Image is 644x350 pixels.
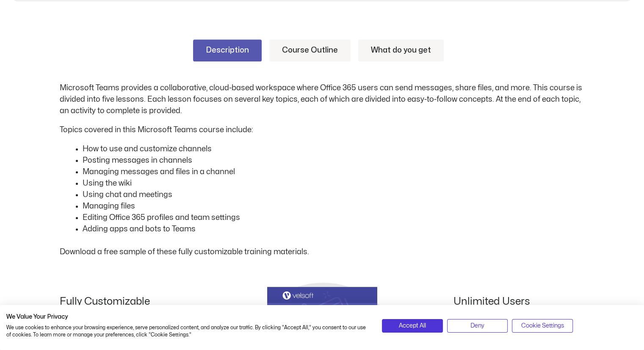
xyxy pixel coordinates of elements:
button: Deny all cookies [447,319,508,333]
span: Cookie Settings [521,321,564,331]
a: Description [193,39,262,61]
li: Posting messages in channels [83,155,585,166]
li: Adding apps and bots to Teams [83,223,585,235]
span: Accept All [399,321,426,331]
button: Accept all cookies [382,319,442,333]
li: How to use and customize channels [83,143,585,155]
li: Managing files [83,200,585,212]
h2: We Value Your Privacy [6,313,369,321]
span: Download a free sample of these fully customizable training materials. [60,248,309,256]
button: Adjust cookie preferences [512,319,572,333]
p: We use cookies to enhance your browsing experience, serve personalized content, and analyze our t... [6,324,369,339]
p: Microsoft Teams provides a collaborative, cloud-based workspace where Office 365 users can send m... [60,82,585,117]
a: Course Outline [269,39,351,61]
li: Managing messages and files in a channel [83,166,585,178]
p: Topics covered in this Microsoft Teams course include: [60,124,585,136]
li: Using the wiki [83,178,585,189]
span: Deny [470,321,484,331]
li: Editing Office 365 profiles and team settings [83,212,585,223]
a: What do you get [358,39,444,61]
li: Using chat and meetings [83,189,585,200]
